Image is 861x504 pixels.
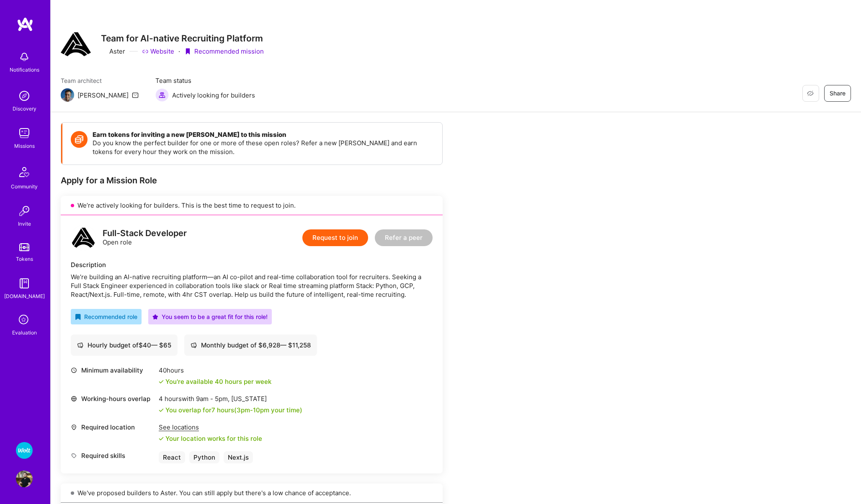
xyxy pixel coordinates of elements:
img: Community [14,162,34,182]
div: Discovery [13,104,36,113]
div: React [159,451,185,463]
div: 4 hours with [US_STATE] [159,394,302,403]
i: icon Cash [191,342,197,348]
i: icon Cash [77,342,83,348]
img: Company Logo [61,29,91,59]
div: 40 hours [159,366,271,375]
img: bell [16,49,33,65]
div: You seem to be a great fit for this role! [152,312,268,321]
h3: Team for AI-native Recruiting Platform [101,33,264,44]
div: See locations [159,423,262,432]
img: guide book [16,275,33,292]
div: Next.js [224,451,253,463]
div: Full-Stack Developer [103,229,187,238]
div: Evaluation [12,328,37,337]
div: You're available 40 hours per week [159,377,271,386]
div: · [178,47,180,56]
span: Team status [155,76,255,85]
i: icon Check [159,436,164,441]
img: Wolt - Fintech: Payments Expansion Team [16,442,33,459]
div: Required skills [71,451,155,460]
img: tokens [19,243,29,251]
img: User Avatar [16,471,33,487]
div: Description [71,260,433,269]
img: discovery [16,87,33,104]
span: Team architect [61,76,139,85]
i: icon Check [159,408,164,413]
div: Open role [103,229,187,247]
img: Team Architect [61,88,74,102]
i: icon Tag [71,453,77,459]
div: Monthly budget of $ 6,928 — $ 11,258 [191,341,311,350]
div: Notifications [10,65,39,74]
i: icon World [71,396,77,402]
i: icon Location [71,424,77,430]
div: Python [189,451,219,463]
span: 3pm - 10pm [237,406,269,414]
img: Token icon [71,131,88,148]
p: Do you know the perfect builder for one or more of these open roles? Refer a new [PERSON_NAME] an... [93,139,434,156]
img: logo [71,225,96,250]
img: teamwork [16,125,33,141]
div: Apply for a Mission Role [61,175,443,186]
div: We’re building an AI-native recruiting platform—an AI co-pilot and real-time collaboration tool f... [71,273,433,299]
div: Aster [101,47,125,56]
div: Missions [14,141,35,150]
i: icon Clock [71,367,77,373]
button: Refer a peer [375,229,433,246]
i: icon Check [159,379,164,384]
img: Actively looking for builders [155,88,169,102]
i: icon PurpleRibbon [184,48,191,55]
a: Website [142,47,174,56]
div: Recommended role [75,312,137,321]
button: Share [824,85,851,102]
div: [DOMAIN_NAME] [4,292,45,301]
button: Request to join [302,229,368,246]
a: User Avatar [14,471,35,487]
div: Community [11,182,38,191]
h4: Earn tokens for inviting a new [PERSON_NAME] to this mission [93,131,434,139]
img: logo [17,17,34,32]
div: Hourly budget of $ 40 — $ 65 [77,341,171,350]
div: Working-hours overlap [71,394,155,403]
i: icon CompanyGray [101,48,108,55]
div: Your location works for this role [159,434,262,443]
div: [PERSON_NAME] [77,91,129,100]
span: Share [830,89,846,98]
div: We've proposed builders to Aster. You can still apply but there's a low chance of acceptance. [61,483,443,503]
a: Wolt - Fintech: Payments Expansion Team [14,442,35,459]
div: We’re actively looking for builders. This is the best time to request to join. [61,196,443,215]
div: Recommended mission [184,47,264,56]
img: Invite [16,203,33,219]
span: Actively looking for builders [172,91,255,100]
span: 9am - 5pm , [194,395,231,403]
i: icon Mail [132,92,139,98]
i: icon RecommendedBadge [75,314,81,320]
div: Invite [18,219,31,228]
i: icon EyeClosed [807,90,814,97]
div: You overlap for 7 hours ( your time) [165,406,302,414]
i: icon PurpleStar [152,314,158,320]
div: Required location [71,423,155,432]
div: Minimum availability [71,366,155,375]
i: icon SelectionTeam [16,312,32,328]
div: Tokens [16,255,33,263]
